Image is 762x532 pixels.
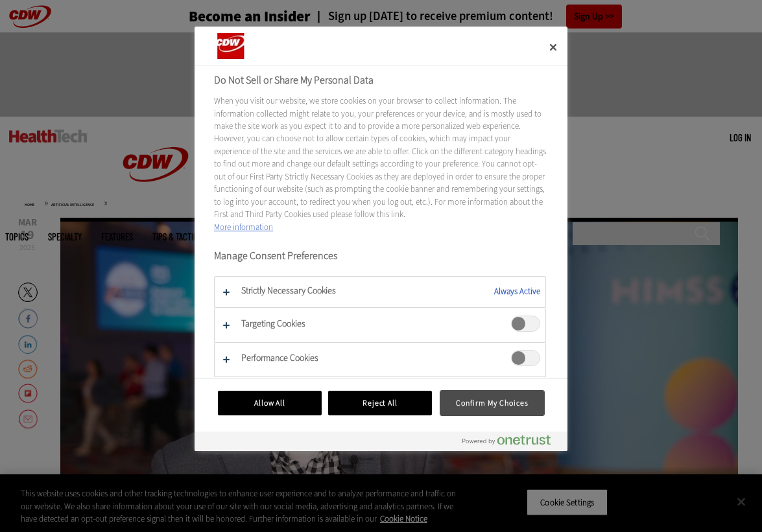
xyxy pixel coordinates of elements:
div: Company Logo [214,33,292,59]
img: Company Logo [214,33,277,59]
button: Allow All [218,391,322,415]
h2: Do Not Sell or Share My Personal Data [214,73,546,88]
button: Close [539,33,567,62]
img: Powered by OneTrust Opens in a new Tab [462,435,551,445]
h3: Manage Consent Preferences [214,249,546,270]
span: Targeting Cookies [511,316,540,332]
span: Performance Cookies [511,350,540,366]
button: Confirm My Choices [440,391,544,415]
a: More information about your privacy, opens in a new tab [214,222,273,233]
div: When you visit our website, we store cookies on your browser to collect information. The informat... [214,95,546,233]
button: Reject All [328,391,432,415]
a: Powered by OneTrust Opens in a new Tab [462,435,561,451]
div: Preference center [195,27,567,451]
div: Do Not Sell or Share My Personal Data [195,27,567,451]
